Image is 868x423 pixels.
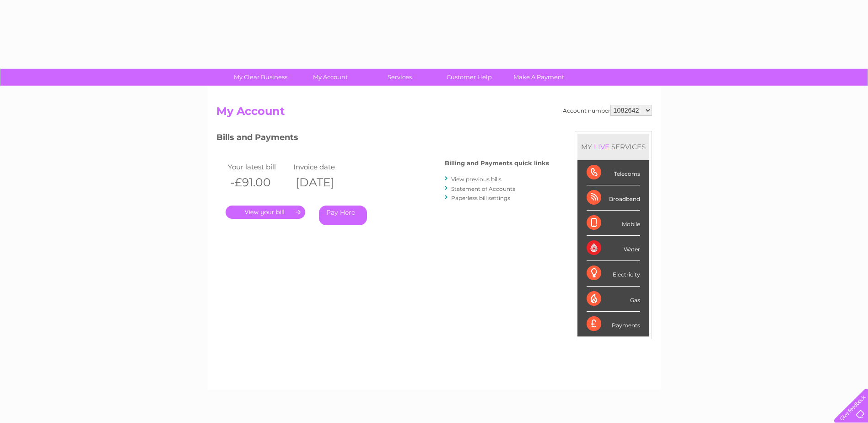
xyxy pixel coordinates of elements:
[226,173,291,192] th: -£91.00
[216,105,652,122] h2: My Account
[501,69,577,86] a: Make A Payment
[563,105,652,116] div: Account number
[291,161,357,173] td: Invoice date
[216,131,549,147] h3: Bills and Payments
[319,206,367,225] a: Pay Here
[587,185,640,211] div: Broadband
[587,261,640,286] div: Electricity
[587,312,640,336] div: Payments
[587,211,640,236] div: Mobile
[592,142,611,151] div: LIVE
[226,206,305,219] a: .
[577,134,649,160] div: MY SERVICES
[451,185,515,192] a: Statement of Accounts
[226,161,291,173] td: Your latest bill
[451,176,501,183] a: View previous bills
[587,236,640,261] div: Water
[362,69,437,86] a: Services
[292,69,368,86] a: My Account
[431,69,507,86] a: Customer Help
[223,69,298,86] a: My Clear Business
[587,160,640,185] div: Telecoms
[291,173,357,192] th: [DATE]
[445,160,549,167] h4: Billing and Payments quick links
[451,195,510,201] a: Paperless bill settings
[587,287,640,312] div: Gas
